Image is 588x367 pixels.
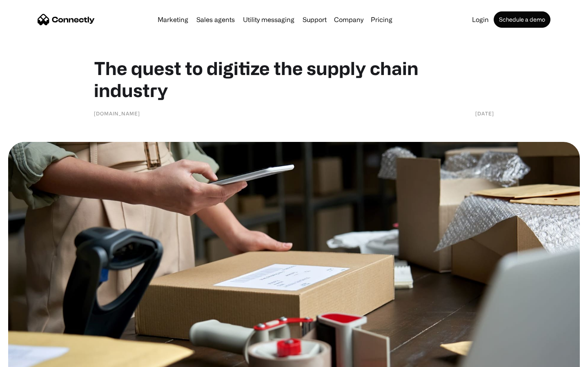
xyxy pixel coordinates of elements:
[240,16,298,23] a: Utility messaging
[94,109,140,117] div: [DOMAIN_NAME]
[154,16,192,23] a: Marketing
[469,16,492,23] a: Login
[494,11,550,28] a: Schedule a demo
[193,16,238,23] a: Sales agents
[367,16,396,23] a: Pricing
[8,353,49,364] aside: Language selected: English
[475,109,494,117] div: [DATE]
[299,16,330,23] a: Support
[94,57,494,101] h1: The quest to digitize the supply chain industry
[16,353,49,364] ul: Language list
[334,14,363,25] div: Company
